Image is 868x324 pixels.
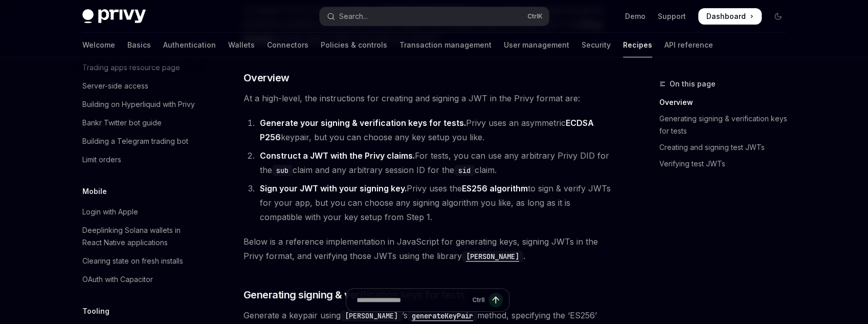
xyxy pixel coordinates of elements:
[260,150,415,161] strong: Construct a JWT with the Privy claims.
[321,33,387,57] a: Policies & controls
[462,183,528,194] a: ES256 algorithm
[228,33,255,57] a: Wallets
[82,305,109,317] h5: Tooling
[82,255,183,267] div: Clearing state on fresh installs
[698,8,762,25] a: Dashboard
[82,117,162,129] div: Bankr Twitter bot guide
[82,98,195,111] div: Building on Hyperliquid with Privy
[74,77,205,95] a: Server-side access
[257,116,612,144] li: Privy uses an asymmetric keypair, but you can choose any key setup you like.
[82,33,115,57] a: Welcome
[527,12,543,20] span: Ctrl K
[399,33,492,57] a: Transaction management
[74,203,205,221] a: Login with Apple
[462,251,523,262] code: [PERSON_NAME]
[625,11,646,21] a: Demo
[82,224,199,249] div: Deeplinking Solana wallets in React Native applications
[659,111,794,139] a: Generating signing & verification keys for tests
[82,154,121,166] div: Limit orders
[82,135,188,147] div: Building a Telegram trading bot
[670,78,716,90] span: On this page
[82,9,146,24] img: dark logo
[257,148,612,177] li: For tests, you can use any arbitrary Privy DID for the claim and any arbitrary session ID for the...
[82,273,153,286] div: OAuth with Capacitor
[462,251,523,261] a: [PERSON_NAME]
[267,33,308,57] a: Connectors
[272,165,293,176] code: sub
[260,183,407,193] strong: Sign your JWT with your signing key.
[243,91,612,105] span: At a high-level, the instructions for creating and signing a JWT in the Privy format are:
[488,293,503,307] button: Send message
[659,139,794,156] a: Creating and signing test JWTs
[320,7,549,26] button: Open search
[74,221,205,252] a: Deeplinking Solana wallets in React Native applications
[243,71,290,85] span: Overview
[504,33,569,57] a: User management
[74,114,205,132] a: Bankr Twitter bot guide
[770,8,786,25] button: Toggle dark mode
[658,11,686,21] a: Support
[659,94,794,111] a: Overview
[357,289,468,311] input: Ask a question...
[243,234,612,263] span: Below is a reference implementation in JavaScript for generating keys, signing JWTs in the Privy ...
[339,10,368,23] div: Search...
[74,132,205,150] a: Building a Telegram trading bot
[127,33,151,57] a: Basics
[454,165,475,176] code: sid
[623,33,652,57] a: Recipes
[74,252,205,270] a: Clearing state on fresh installs
[82,80,148,92] div: Server-side access
[659,156,794,172] a: Verifying test JWTs
[582,33,611,57] a: Security
[74,270,205,289] a: OAuth with Capacitor
[74,150,205,169] a: Limit orders
[257,181,612,224] li: Privy uses the to sign & verify JWTs for your app, but you can choose any signing algorithm you l...
[664,33,713,57] a: API reference
[706,11,746,21] span: Dashboard
[74,95,205,114] a: Building on Hyperliquid with Privy
[260,118,466,128] strong: Generate your signing & verification keys for tests.
[82,206,138,218] div: Login with Apple
[163,33,216,57] a: Authentication
[82,185,107,198] h5: Mobile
